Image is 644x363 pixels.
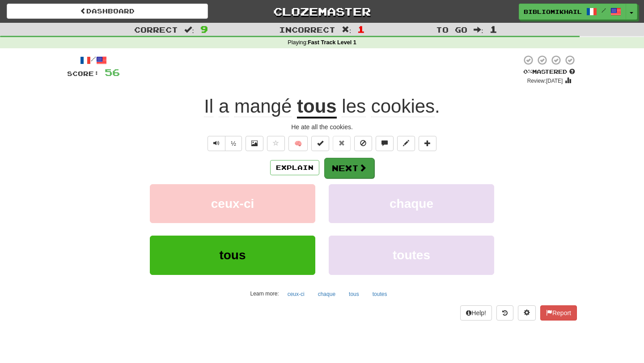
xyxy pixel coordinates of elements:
[313,287,340,301] button: chaque
[311,136,329,151] button: Set this sentence to 100% Mastered (alt+m)
[105,67,120,78] span: 56
[283,287,309,301] button: ceux-ci
[150,184,315,223] button: ceux-ci
[324,158,374,178] button: Next
[344,287,364,301] button: tous
[474,26,483,34] span: :
[523,68,532,75] span: 0 %
[342,96,366,117] span: les
[490,24,497,34] span: 1
[234,96,292,117] span: mangé
[225,136,242,151] button: ½
[602,7,606,13] span: /
[184,26,194,34] span: :
[397,136,415,151] button: Edit sentence (alt+d)
[376,136,394,151] button: Discuss sentence (alt+u)
[436,25,467,34] span: To go
[200,24,208,34] span: 9
[460,305,492,321] button: Help!
[250,291,279,297] small: Learn more:
[208,136,225,151] button: Play sentence audio (ctl+space)
[246,136,263,151] button: Show image (alt+x)
[204,96,213,117] span: Il
[7,4,208,19] a: Dashboard
[267,136,285,151] button: Favorite sentence (alt+f)
[67,70,99,77] span: Score:
[67,122,577,131] div: He ate all the cookies.
[329,236,494,274] button: toutes
[519,4,626,20] a: BiblioMikhail /
[211,197,254,211] span: ceux-ci
[419,136,436,151] button: Add to collection (alt+a)
[521,68,577,76] div: Mastered
[540,305,577,321] button: Report
[219,96,229,117] span: a
[206,136,242,151] div: Text-to-speech controls
[337,96,440,117] span: .
[219,248,246,262] span: tous
[371,96,435,117] span: cookies
[342,26,352,34] span: :
[393,248,430,262] span: toutes
[390,197,433,211] span: chaque
[297,96,337,118] u: tous
[329,184,494,223] button: chaque
[67,55,120,66] div: /
[279,25,335,34] span: Incorrect
[333,136,351,151] button: Reset to 0% Mastered (alt+r)
[308,39,356,46] strong: Fast Track Level 1
[368,287,392,301] button: toutes
[354,136,372,151] button: Ignore sentence (alt+i)
[270,160,319,175] button: Explain
[221,4,423,19] a: Clozemaster
[357,24,365,34] span: 1
[288,136,308,151] button: 🧠
[527,78,563,84] small: Review: [DATE]
[524,8,582,16] span: BiblioMikhail
[496,305,513,321] button: Round history (alt+y)
[150,236,315,274] button: tous
[134,25,178,34] span: Correct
